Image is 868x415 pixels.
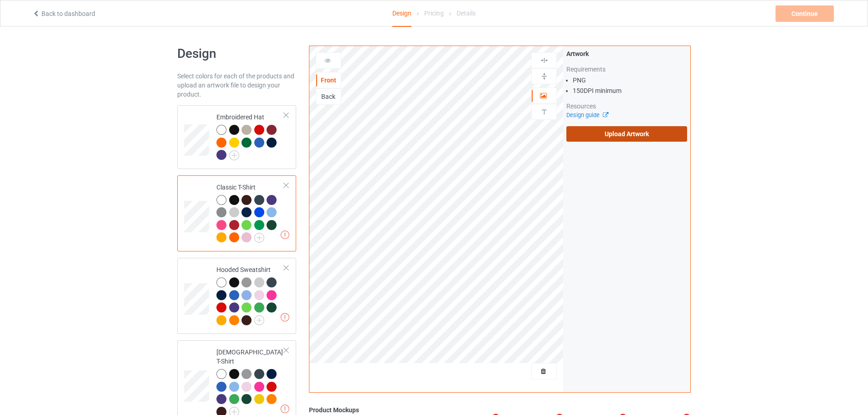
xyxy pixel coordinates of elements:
div: Details [457,0,476,26]
div: Product Mockups [309,405,691,415]
li: PNG [573,76,687,85]
img: exclamation icon [281,405,289,413]
div: Embroidered Hat [216,113,284,159]
img: heather_texture.png [216,207,226,217]
label: Upload Artwork [566,126,687,142]
div: Select colors for each of the products and upload an artwork file to design your product. [177,72,296,99]
img: svg+xml;base64,PD94bWwgdmVyc2lvbj0iMS4wIiBlbmNvZGluZz0iVVRGLTgiPz4KPHN2ZyB3aWR0aD0iMjJweCIgaGVpZ2... [254,233,264,243]
li: 150 DPI minimum [573,86,687,95]
img: svg%3E%0A [540,56,549,65]
img: svg+xml;base64,PD94bWwgdmVyc2lvbj0iMS4wIiBlbmNvZGluZz0iVVRGLTgiPz4KPHN2ZyB3aWR0aD0iMjJweCIgaGVpZ2... [254,315,264,325]
img: exclamation icon [281,313,289,322]
div: Front [316,76,341,85]
div: Classic T-Shirt [216,183,284,242]
div: Classic T-Shirt [177,175,296,251]
a: Design guide [566,112,608,118]
div: Hooded Sweatshirt [216,265,284,324]
img: svg+xml;base64,PD94bWwgdmVyc2lvbj0iMS4wIiBlbmNvZGluZz0iVVRGLTgiPz4KPHN2ZyB3aWR0aD0iMjJweCIgaGVpZ2... [229,150,239,160]
a: Back to dashboard [32,10,95,17]
div: Resources [566,102,687,111]
img: svg%3E%0A [540,72,549,81]
img: exclamation icon [281,231,289,239]
div: Pricing [424,0,444,26]
div: Requirements [566,65,687,74]
img: svg%3E%0A [540,108,549,116]
div: Hooded Sweatshirt [177,258,296,334]
div: Artwork [566,49,687,58]
div: Back [316,92,341,101]
div: Design [392,0,411,27]
div: Embroidered Hat [177,105,296,169]
h1: Design [177,46,296,62]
